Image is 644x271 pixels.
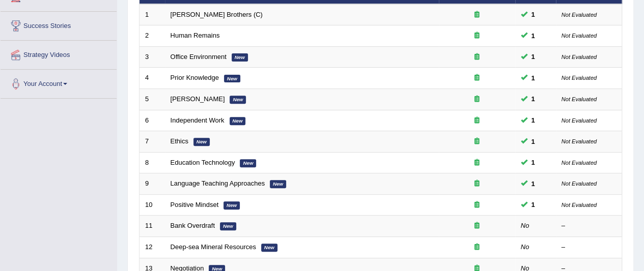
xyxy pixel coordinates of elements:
small: Not Evaluated [562,160,597,166]
div: Exam occurring question [444,137,510,146]
a: Human Remains [171,32,220,39]
td: 4 [139,68,165,89]
small: Not Evaluated [562,180,597,187]
em: New [240,159,256,167]
div: Exam occurring question [444,116,510,126]
small: Not Evaluated [562,75,597,81]
td: 6 [139,110,165,131]
td: 1 [139,4,165,25]
em: New [230,96,246,104]
a: Positive Mindset [171,201,219,208]
em: New [261,244,277,252]
td: 5 [139,89,165,110]
div: Exam occurring question [444,95,510,104]
small: Not Evaluated [562,96,597,102]
a: Language Teaching Approaches [171,179,265,187]
span: You cannot take this question anymore [527,115,539,126]
span: You cannot take this question anymore [527,178,539,189]
td: 9 [139,173,165,195]
span: You cannot take this question anymore [527,51,539,62]
a: Prior Knowledge [171,74,219,81]
td: 12 [139,236,165,258]
small: Not Evaluated [562,138,597,144]
span: You cannot take this question anymore [527,9,539,20]
a: Ethics [171,137,188,145]
div: Exam occurring question [444,73,510,83]
div: Exam occurring question [444,221,510,231]
span: You cannot take this question anymore [527,136,539,147]
span: You cannot take this question anymore [527,199,539,210]
span: You cannot take this question anymore [527,31,539,41]
em: No [521,222,529,229]
span: You cannot take this question anymore [527,94,539,104]
em: No [521,243,529,251]
div: Exam occurring question [444,243,510,252]
td: 3 [139,46,165,68]
a: [PERSON_NAME] Brothers (C) [171,11,263,18]
small: Not Evaluated [562,54,597,60]
div: Exam occurring question [444,200,510,210]
a: Bank Overdraft [171,222,215,229]
td: 11 [139,216,165,237]
small: Not Evaluated [562,12,597,18]
em: New [270,180,286,188]
div: Exam occurring question [444,158,510,168]
small: Not Evaluated [562,117,597,124]
div: Exam occurring question [444,10,510,20]
small: Not Evaluated [562,202,597,208]
a: Education Technology [171,159,235,166]
a: Strategy Videos [1,41,117,66]
td: 7 [139,131,165,153]
div: – [562,221,617,231]
div: Exam occurring question [444,31,510,41]
em: New [193,138,210,146]
small: Not Evaluated [562,33,597,39]
em: New [220,222,236,230]
em: New [230,117,246,125]
em: New [223,201,240,209]
a: Office Environment [171,53,227,61]
em: New [224,75,240,83]
span: You cannot take this question anymore [527,73,539,83]
div: Exam occurring question [444,179,510,189]
span: You cannot take this question anymore [527,157,539,168]
div: – [562,243,617,252]
a: Your Account [1,70,117,95]
em: New [232,53,248,62]
div: Exam occurring question [444,52,510,62]
td: 2 [139,25,165,47]
a: Deep-sea Mineral Resources [171,243,256,251]
a: Success Stories [1,12,117,37]
a: Independent Work [171,116,225,124]
td: 10 [139,194,165,216]
td: 8 [139,152,165,173]
a: [PERSON_NAME] [171,95,225,103]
